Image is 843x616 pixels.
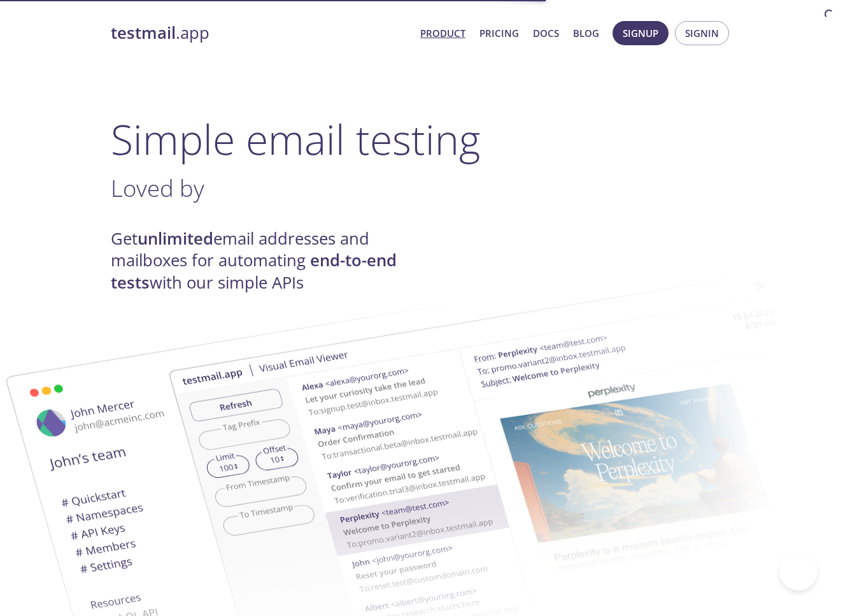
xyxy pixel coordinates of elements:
a: Blog [573,25,599,41]
a: Docs [533,25,559,41]
strong: testmail [111,22,176,44]
strong: unlimited [138,227,213,250]
span: Signin [685,25,719,41]
button: Signin [675,21,729,45]
button: Signup [613,21,669,45]
span: Signup [623,25,658,41]
iframe: Help Scout Beacon - Open [779,552,818,591]
a: Pricing [479,25,519,41]
h4: Get email addresses and mailboxes for automating with our simple APIs [111,228,421,294]
a: Product [420,25,465,41]
span: Loved by [111,172,204,204]
strong: end-to-end tests [111,249,397,293]
a: testmail.app [111,22,410,44]
h1: Simple email testing [111,115,732,164]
